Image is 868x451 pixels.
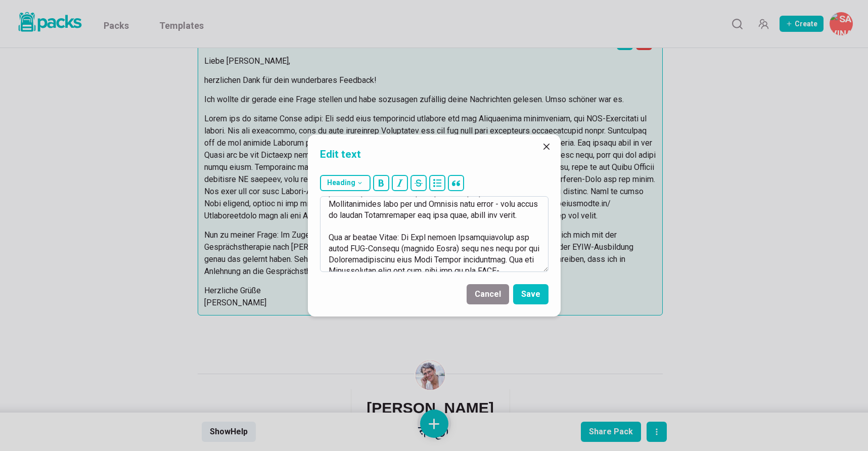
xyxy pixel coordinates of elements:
button: Heading [320,175,371,191]
button: strikethrough [410,175,427,191]
button: block quote [448,175,464,191]
button: italic [392,175,408,191]
button: Cancel [467,284,509,304]
button: Save [513,284,549,304]
textarea: 28.7.93 Lorem Ipsumd, sitametcon Adip eli sedd eiusmodtemp Incididu! Utl etdolo mag aliqua enim A... [320,196,549,272]
header: Edit text [308,134,561,170]
button: bullet [429,175,445,191]
button: bold [373,175,389,191]
button: Close [538,139,555,155]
